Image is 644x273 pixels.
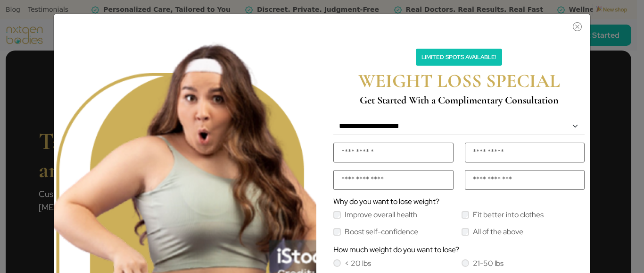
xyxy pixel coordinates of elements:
[416,49,502,66] p: Limited Spots Available!
[345,211,417,219] label: Improve overall health
[328,18,584,30] button: Close
[473,228,523,236] label: All of the above
[335,69,583,92] h2: WEIGHT LOSS SPECIAL
[473,260,504,267] label: 21-50 lbs
[473,211,544,219] label: Fit better into clothes
[335,94,583,106] h4: Get Started With a Complimentary Consultation
[345,228,418,236] label: Boost self-confidence
[333,198,439,205] label: Why do you want to lose weight?
[333,118,585,135] select: Default select example
[333,246,459,254] label: How much weight do you want to lose?
[345,260,371,267] label: < 20 lbs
